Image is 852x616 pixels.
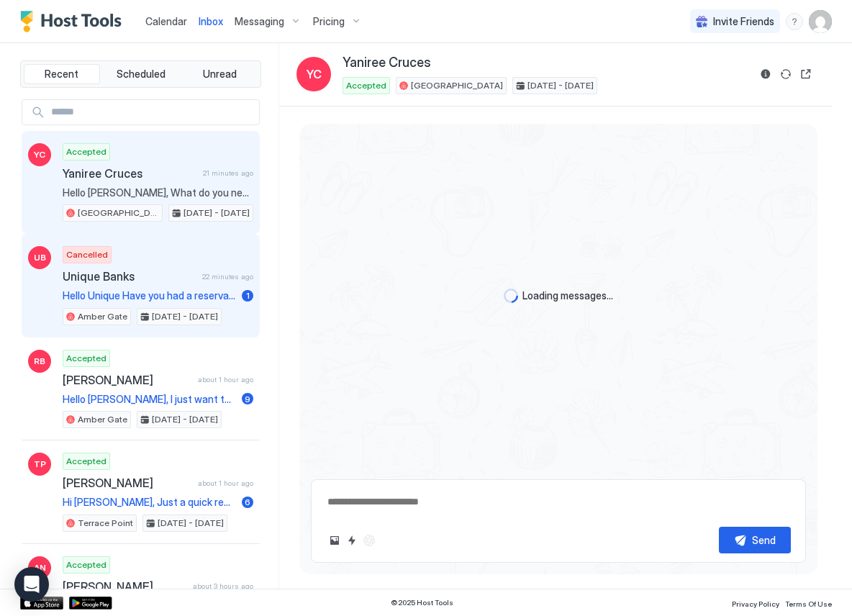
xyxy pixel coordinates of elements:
[66,455,106,468] span: Accepted
[63,393,236,406] span: Hello [PERSON_NAME], I just want to follow up to see if you had received a payment request we sen...
[785,599,832,608] span: Terms Of Use
[199,14,223,29] a: Inbox
[797,65,815,83] button: Open reservation
[203,68,237,81] span: Unread
[66,558,106,571] span: Accepted
[63,579,187,594] span: [PERSON_NAME]
[63,496,236,509] span: Hi [PERSON_NAME], Just a quick reminder that [DATE] is trash day! One of our team members will be...
[757,65,774,83] button: Reservation information
[732,595,779,610] a: Privacy Policy
[152,413,218,426] span: [DATE] - [DATE]
[719,527,791,553] button: Send
[713,15,774,28] span: Invite Friends
[245,497,250,507] span: 6
[786,13,803,30] div: menu
[777,65,794,83] button: Sync reservation
[181,64,258,84] button: Unread
[391,598,453,607] span: © 2025 Host Tools
[343,55,431,71] span: Yaniree Cruces
[34,251,46,264] span: UB
[34,458,46,471] span: TP
[45,100,259,124] input: Input Field
[202,272,253,281] span: 22 minutes ago
[203,168,253,178] span: 21 minutes ago
[307,65,322,83] span: YC
[78,310,127,323] span: Amber Gate
[66,352,106,365] span: Accepted
[78,517,133,530] span: Terrace Point
[63,373,192,387] span: [PERSON_NAME]
[152,310,218,323] span: [DATE] - [DATE]
[117,68,166,81] span: Scheduled
[14,567,49,602] div: Open Intercom Messenger
[34,561,46,574] span: AN
[63,166,197,181] span: Yaniree Cruces
[235,15,284,28] span: Messaging
[45,68,78,81] span: Recent
[145,15,187,27] span: Calendar
[785,595,832,610] a: Terms Of Use
[24,64,100,84] button: Recent
[346,79,386,92] span: Accepted
[198,479,253,488] span: about 1 hour ago
[66,145,106,158] span: Accepted
[63,186,253,199] span: Hello [PERSON_NAME], What do you need ? I apologize as I am not quite understanding your question...
[752,533,776,548] div: Send
[343,532,361,549] button: Quick reply
[158,517,224,530] span: [DATE] - [DATE]
[326,532,343,549] button: Upload image
[183,207,250,219] span: [DATE] - [DATE]
[732,599,779,608] span: Privacy Policy
[411,79,503,92] span: [GEOGRAPHIC_DATA]
[198,375,253,384] span: about 1 hour ago
[34,355,45,368] span: RB
[504,289,518,303] div: loading
[20,60,261,88] div: tab-group
[63,476,192,490] span: [PERSON_NAME]
[78,413,127,426] span: Amber Gate
[527,79,594,92] span: [DATE] - [DATE]
[145,14,187,29] a: Calendar
[69,597,112,610] a: Google Play Store
[66,248,108,261] span: Cancelled
[245,394,250,404] span: 9
[63,289,236,302] span: Hello Unique Have you had a reservation with us before? You may send us a picture through the old...
[34,148,45,161] span: YC
[78,207,159,219] span: [GEOGRAPHIC_DATA]
[103,64,179,84] button: Scheduled
[313,15,345,28] span: Pricing
[246,290,250,301] span: 1
[193,581,253,591] span: about 3 hours ago
[809,10,832,33] div: User profile
[199,15,223,27] span: Inbox
[20,597,63,610] a: App Store
[63,269,196,284] span: Unique Banks
[20,11,128,32] a: Host Tools Logo
[522,289,613,302] span: Loading messages...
